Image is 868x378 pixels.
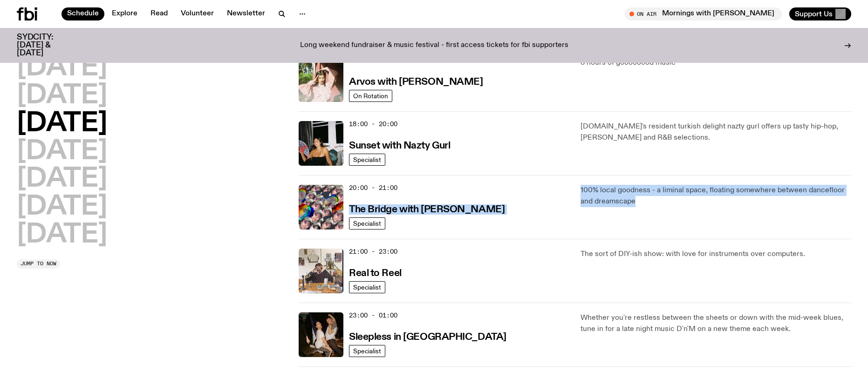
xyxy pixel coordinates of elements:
a: Newsletter [221,7,271,20]
p: The sort of DIY-ish show: with love for instruments over computers. [581,249,851,260]
a: Volunteer [175,7,219,20]
h3: The Bridge with [PERSON_NAME] [349,205,505,215]
h3: Real to Reel [349,269,402,278]
button: Support Us [789,7,851,20]
p: Long weekend fundraiser & music festival - first access tickets for fbi supporters [300,41,568,50]
a: On Rotation [349,90,392,102]
a: The Bridge with [PERSON_NAME] [349,203,505,215]
a: Explore [106,7,143,20]
h3: Arvos with [PERSON_NAME] [349,77,483,87]
a: Specialist [349,217,385,229]
span: Support Us [795,10,833,18]
span: Specialist [353,283,381,290]
span: 18:00 - 20:00 [349,120,397,128]
a: Read [145,7,173,20]
button: [DATE] [17,83,107,109]
a: Real to Reel [349,267,402,278]
span: On Rotation [353,92,388,99]
span: Specialist [353,347,381,354]
button: Jump to now [17,259,60,269]
p: Whether you're restless between the sheets or down with the mid-week blues, tune in for a late ni... [581,312,851,335]
img: Jasper Craig Adams holds a vintage camera to his eye, obscuring his face. He is wearing a grey ju... [299,249,343,293]
a: Specialist [349,345,385,357]
p: [DOMAIN_NAME]'s resident turkish delight nazty gurl offers up tasty hip-hop, [PERSON_NAME] and R&... [581,121,851,143]
img: Marcus Whale is on the left, bent to his knees and arching back with a gleeful look his face He i... [299,312,343,357]
a: Specialist [349,154,385,166]
a: Specialist [349,281,385,293]
span: Specialist [353,220,381,227]
p: 100% local goodness - a liminal space, floating somewhere between dancefloor and dreamscape [581,185,851,207]
span: 23:00 - 01:00 [349,311,397,320]
span: Specialist [353,156,381,163]
button: On AirMornings with [PERSON_NAME] [625,7,782,20]
button: [DATE] [17,139,107,165]
span: 21:00 - 23:00 [349,247,397,256]
button: [DATE] [17,55,107,81]
button: [DATE] [17,166,107,192]
span: 20:00 - 21:00 [349,183,397,192]
button: [DATE] [17,111,107,137]
h3: SYDCITY: [DATE] & [DATE] [17,34,76,57]
a: Schedule [62,7,104,20]
a: Arvos with [PERSON_NAME] [349,75,483,87]
a: Sunset with Nazty Gurl [349,139,450,151]
h3: Sunset with Nazty Gurl [349,141,450,151]
a: Sleepless in [GEOGRAPHIC_DATA] [349,331,506,342]
button: [DATE] [17,222,107,248]
button: [DATE] [17,194,107,220]
span: Jump to now [21,261,56,266]
img: Maleeka stands outside on a balcony. She is looking at the camera with a serious expression, and ... [299,57,343,102]
h3: Sleepless in [GEOGRAPHIC_DATA] [349,332,506,342]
